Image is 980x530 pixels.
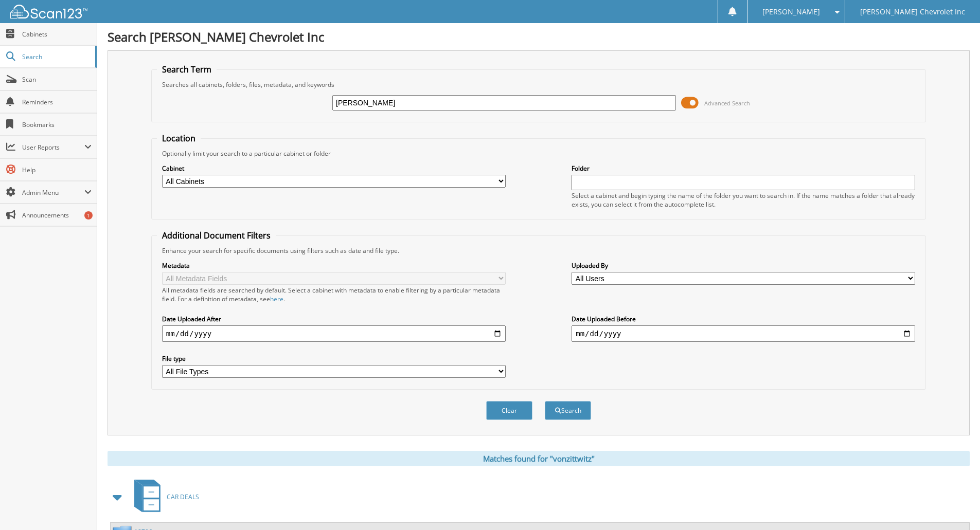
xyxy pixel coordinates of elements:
span: [PERSON_NAME] Chevrolet Inc [860,9,965,15]
span: CAR DEALS [167,492,199,501]
span: Cabinets [22,30,92,39]
div: Searches all cabinets, folders, files, metadata, and keywords [157,80,920,89]
label: Cabinet [162,164,506,173]
a: here [270,295,283,303]
span: Search [22,52,90,61]
label: Metadata [162,261,506,270]
input: start [162,325,506,342]
div: Select a cabinet and begin typing the name of the folder you want to search in. If the name match... [572,191,915,209]
div: Enhance your search for specific documents using filters such as date and file type. [157,246,920,255]
label: Uploaded By [572,261,915,270]
label: Date Uploaded After [162,315,506,323]
span: Announcements [22,211,92,220]
button: Clear [486,401,532,420]
label: File type [162,354,506,363]
div: All metadata fields are searched by default. Select a cabinet with metadata to enable filtering b... [162,286,506,303]
span: User Reports [22,143,84,152]
span: Bookmarks [22,120,92,129]
label: Folder [572,164,915,173]
iframe: Chat Widget [929,481,980,530]
a: CAR DEALS [128,477,199,517]
span: Help [22,166,92,174]
div: Optionally limit your search to a particular cabinet or folder [157,149,920,158]
img: scan123-logo-white.svg [10,5,87,19]
span: Advanced Search [704,99,750,107]
legend: Search Term [157,64,217,75]
span: [PERSON_NAME] [762,9,820,15]
legend: Location [157,133,201,144]
div: Matches found for "vonzittwitz" [108,451,970,466]
label: Date Uploaded Before [572,315,915,323]
span: Admin Menu [22,188,84,197]
input: end [572,325,915,342]
span: Reminders [22,98,92,106]
h1: Search [PERSON_NAME] Chevrolet Inc [108,28,970,45]
legend: Additional Document Filters [157,230,276,241]
div: 1 [84,211,93,220]
button: Search [545,401,591,420]
span: Scan [22,75,92,84]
